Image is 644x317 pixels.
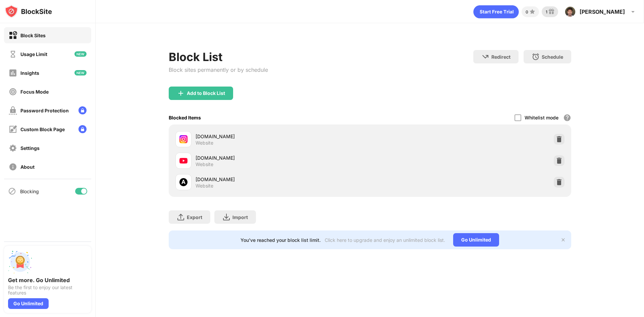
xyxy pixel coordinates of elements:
[20,51,47,57] div: Usage Limit
[560,237,566,243] img: x-button.svg
[9,50,17,58] img: time-usage-off.svg
[542,54,563,60] div: Schedule
[9,106,17,115] img: password-protection-off.svg
[187,214,202,220] div: Export
[196,133,370,140] div: [DOMAIN_NAME]
[526,9,528,14] div: 0
[78,106,87,114] img: lock-menu.svg
[179,157,187,165] img: favicons
[20,189,39,194] div: Blocking
[8,187,16,195] img: blocking-icon.svg
[9,31,17,40] img: block-on.svg
[187,91,225,96] div: Add to Block List
[528,8,536,16] img: points-small.svg
[20,145,40,151] div: Settings
[20,108,69,113] div: Password Protection
[232,214,248,220] div: Import
[8,277,87,283] div: Get more. Go Unlimited
[580,8,625,15] div: [PERSON_NAME]
[169,66,268,73] div: Block sites permanently or by schedule
[8,250,32,274] img: push-unlimited.svg
[196,154,370,161] div: [DOMAIN_NAME]
[491,54,511,60] div: Redirect
[20,164,35,170] div: About
[5,5,52,18] img: logo-blocksite.svg
[8,285,87,296] div: Be the first to enjoy our latest features
[179,178,187,186] img: favicons
[169,115,201,120] div: Blocked Items
[20,33,46,38] div: Block Sites
[74,51,87,57] img: new-icon.svg
[240,237,321,243] div: You’ve reached your block list limit.
[453,233,499,247] div: Go Unlimited
[196,140,213,146] div: Website
[179,135,187,143] img: favicons
[20,70,39,76] div: Insights
[74,70,87,75] img: new-icon.svg
[9,88,17,96] img: focus-off.svg
[9,144,17,152] img: settings-off.svg
[9,125,17,134] img: customize-block-page-off.svg
[546,9,547,14] div: 1
[78,125,87,133] img: lock-menu.svg
[325,237,445,243] div: Click here to upgrade and enjoy an unlimited block list.
[8,298,49,309] div: Go Unlimited
[547,8,555,16] img: reward-small.svg
[20,126,65,132] div: Custom Block Page
[196,176,370,183] div: [DOMAIN_NAME]
[9,69,17,77] img: insights-off.svg
[473,5,519,18] div: animation
[525,115,558,120] div: Whitelist mode
[169,50,268,64] div: Block List
[196,161,213,167] div: Website
[565,6,576,17] img: ACg8ocJpbTkjWCQx5_DB7gwvmZ6Bkj1vRG5c6QhoCJ0YFxLE-pJn5JNzZg=s96-c
[196,183,213,189] div: Website
[9,163,17,171] img: about-off.svg
[20,89,49,95] div: Focus Mode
